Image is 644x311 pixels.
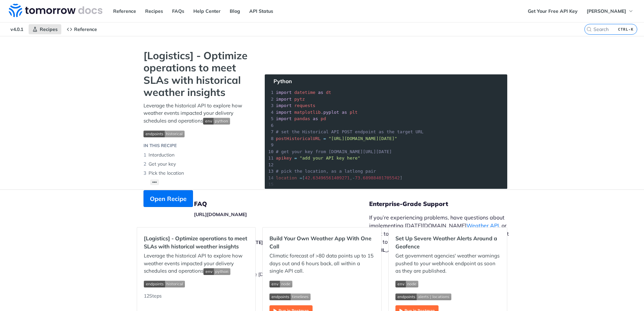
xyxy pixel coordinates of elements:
p: Leverage the historical API to explore how weather events impacted your delivery schedules and op... [144,252,249,275]
img: endpoint [144,281,185,287]
span: Expand image [203,117,230,124]
button: Open Recipe [143,190,193,207]
span: Expand image [144,280,249,288]
li: Pick the location [143,169,251,178]
a: Get Your Free API Key [524,6,581,16]
span: Expand image [395,292,500,300]
a: Reference [63,24,101,34]
img: endpoint [395,293,451,300]
span: Expand image [269,292,374,300]
a: Recipes [141,6,167,16]
img: endpoint [269,293,311,300]
li: Get your key [143,160,251,169]
button: [PERSON_NAME] [583,6,637,16]
a: Recipes [29,24,61,34]
p: Climatic forecast of >80 data points up to 15 days out and 6 hours back, all within a single API ... [269,252,374,275]
a: Weather API [466,222,499,229]
span: Expand image [143,130,251,137]
a: Reference [109,6,140,16]
img: env [203,268,230,275]
li: Intorduction [143,150,251,160]
span: Expand image [203,268,230,274]
a: Blog [226,6,244,16]
img: env [269,281,292,287]
a: API Status [246,6,277,16]
img: env [203,118,230,125]
a: Help Center [190,6,224,16]
kbd: CTRL-K [616,26,635,33]
h2: Build Your Own Weather App With One Call [269,234,374,250]
img: Tomorrow.io Weather API Docs [9,4,102,17]
p: Leverage the historical API to explore how weather events impacted your delivery schedules and op... [143,102,251,125]
span: Reference [74,26,97,32]
span: Open Recipe [150,194,187,203]
img: env [395,281,418,287]
div: IN THIS RECIPE [143,142,177,149]
svg: Search [586,27,592,32]
h2: [Logistics] - Optimize operations to meet SLAs with historical weather insights [144,234,249,250]
span: Recipes [40,26,58,32]
span: [PERSON_NAME] [587,8,626,14]
h2: Set Up Severe Weather Alerts Around a Geofence [395,234,500,250]
span: Expand image [269,280,374,288]
a: FAQs [168,6,188,16]
p: Get government agencies' weather warnings pushed to your webhook endpoint as soon as they are pub... [395,252,500,275]
img: endpoint [143,131,185,137]
span: Expand image [395,280,500,288]
button: ••• [150,179,159,185]
span: v4.0.1 [7,24,27,34]
strong: [Logistics] - Optimize operations to meet SLAs with historical weather insights [143,49,251,99]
